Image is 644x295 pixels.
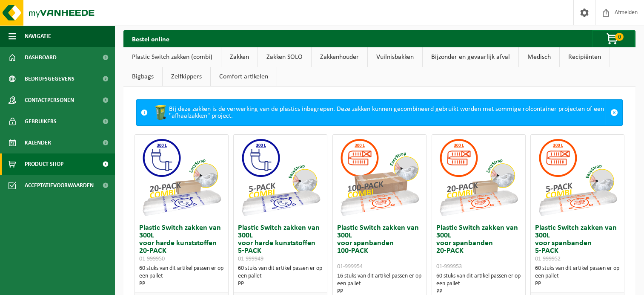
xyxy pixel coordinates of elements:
span: 01-999952 [535,256,561,262]
span: Contactpersonen [25,90,74,111]
a: Comfort artikelen [211,67,277,87]
span: 01-999950 [139,256,165,262]
div: 60 stuks van dit artikel passen er op een pallet [238,265,323,288]
a: Zelfkippers [163,67,210,87]
a: Zakken [221,47,258,67]
a: Bigbags [123,67,162,87]
h3: Plastic Switch zakken van 300L voor spanbanden 5-PACK [535,224,620,263]
img: WB-0240-HPE-GN-50.png [152,104,169,121]
img: 01-999952 [535,135,620,220]
img: 01-999954 [337,135,422,220]
button: 0 [592,30,635,47]
span: Dashboard [25,47,57,68]
span: Gebruikers [25,111,57,132]
a: Medisch [519,47,559,67]
img: 01-999953 [436,135,521,220]
span: Product Shop [25,153,63,175]
a: Zakkenhouder [312,47,367,67]
a: Plastic Switch zakken (combi) [123,47,221,67]
span: Acceptatievoorwaarden [25,175,94,196]
span: Navigatie [25,26,51,47]
h2: Bestel online [123,30,178,47]
span: 01-999953 [436,263,462,270]
div: Bij deze zakken is de verwerking van de plastics inbegrepen. Deze zakken kunnen gecombineerd gebr... [152,100,606,125]
div: 60 stuks van dit artikel passen er op een pallet [139,265,224,288]
span: 01-999954 [337,263,363,270]
a: Bijzonder en gevaarlijk afval [423,47,518,67]
h3: Plastic Switch zakken van 300L voor harde kunststoffen 5-PACK [238,224,323,263]
div: PP [238,280,323,288]
span: Kalender [25,132,51,153]
a: Sluit melding [606,100,622,125]
span: Bedrijfsgegevens [25,68,74,90]
span: 0 [615,33,624,41]
img: 01-999949 [238,135,323,220]
span: 01-999949 [238,256,263,262]
a: Vuilnisbakken [368,47,422,67]
div: PP [535,280,620,288]
div: 60 stuks van dit artikel passen er op een pallet [535,265,620,288]
h3: Plastic Switch zakken van 300L voor spanbanden 100-PACK [337,224,422,270]
a: Recipiënten [560,47,610,67]
h3: Plastic Switch zakken van 300L voor harde kunststoffen 20-PACK [139,224,224,263]
h3: Plastic Switch zakken van 300L voor spanbanden 20-PACK [436,224,521,270]
img: 01-999950 [139,135,224,220]
a: Zakken SOLO [258,47,311,67]
div: PP [139,280,224,288]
